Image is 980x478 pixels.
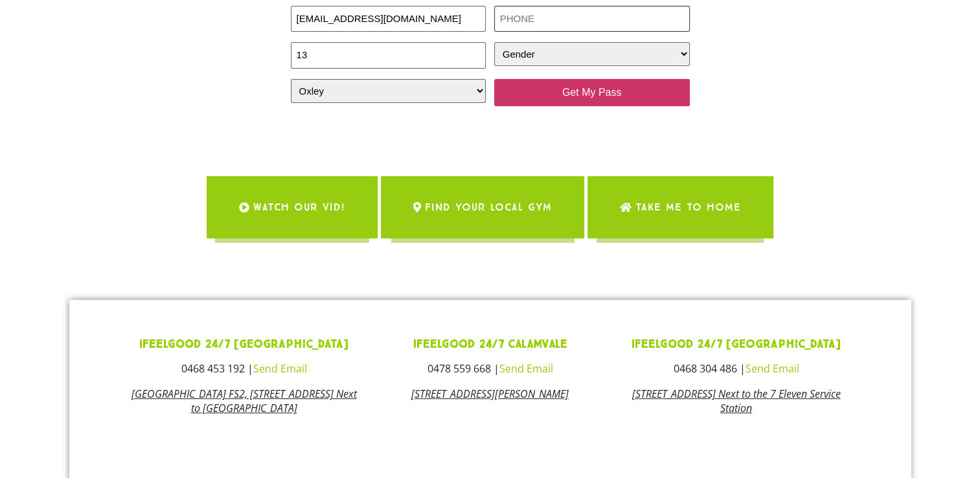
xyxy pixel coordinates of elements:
[499,361,553,376] a: Send Email
[131,363,358,374] h3: 0468 453 192 |
[376,363,603,374] h3: 0478 559 668 |
[207,176,378,238] a: WATCH OUR VID!
[131,387,356,415] a: [GEOGRAPHIC_DATA] FS2, [STREET_ADDRESS] Next to [GEOGRAPHIC_DATA]
[139,337,348,352] a: ifeelgood 24/7 [GEOGRAPHIC_DATA]
[413,337,567,352] a: ifeelgood 24/7 Calamvale
[291,6,486,32] input: Email
[632,387,840,415] a: [STREET_ADDRESS] Next to the 7 Eleven Service Station
[253,189,345,225] span: WATCH OUR VID!
[635,189,741,225] span: Take me to Home
[632,337,841,352] a: ifeelgood 24/7 [GEOGRAPHIC_DATA]
[425,189,552,225] span: Find Your Local Gym
[622,363,849,374] h3: 0468 304 486 |
[291,42,486,69] input: AGE
[587,176,773,238] a: Take me to Home
[253,361,306,376] a: Send Email
[745,361,799,376] a: Send Email
[494,6,690,32] input: PHONE
[381,176,584,238] a: Find Your Local Gym
[494,79,690,106] input: Get My Pass
[411,387,569,401] a: [STREET_ADDRESS][PERSON_NAME]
